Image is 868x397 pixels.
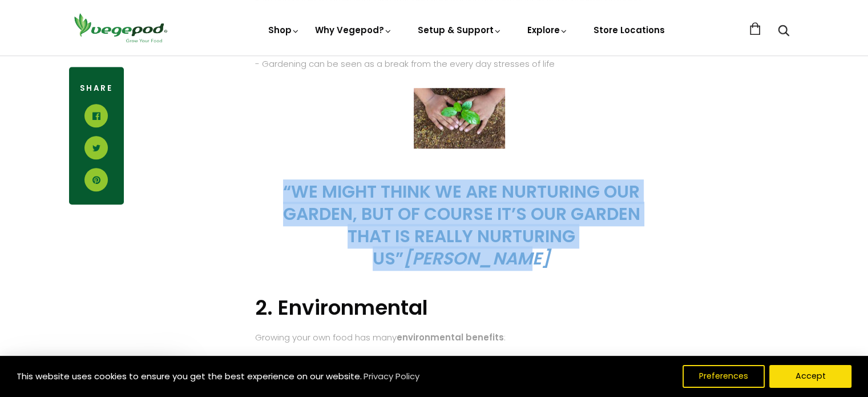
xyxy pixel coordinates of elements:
a: Why Vegepod? [315,24,393,36]
a: Shop [268,24,300,36]
button: Preferences [683,365,765,388]
span: “We might think we are nurturing our garden, but of course it’s our garden that is really nurturi... [283,179,640,271]
strong: environmental benefits [397,331,504,343]
img: Vegepod [69,11,172,44]
a: Store Locations [594,24,665,36]
span: Growing your own food has many : [255,331,506,343]
cite: [PERSON_NAME] [403,246,550,271]
a: Setup & Support [418,24,502,36]
button: Accept [769,365,851,388]
h2: 2. Environmental [255,295,668,320]
a: Explore [527,24,568,36]
span: Share [80,83,113,94]
span: This website uses cookies to ensure you get the best experience on our website. [17,370,362,382]
a: Privacy Policy (opens in a new tab) [362,366,421,387]
p: - Gardening can be seen as a break from the every day stresses of life [255,55,668,73]
a: Search [778,26,789,38]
